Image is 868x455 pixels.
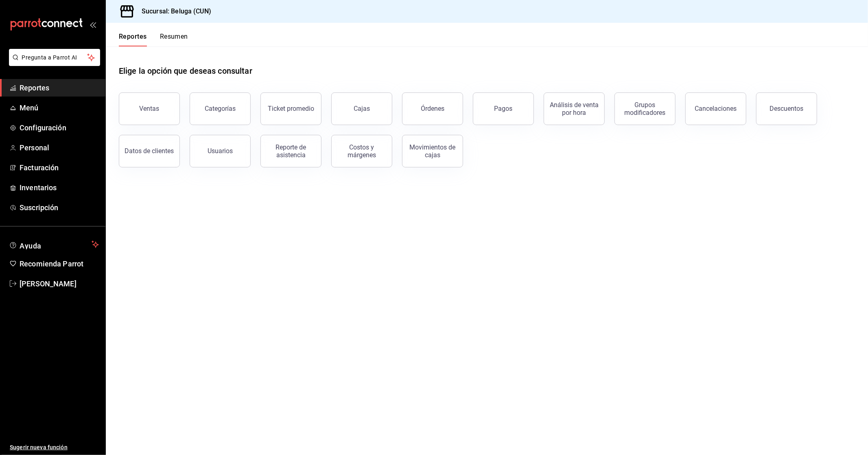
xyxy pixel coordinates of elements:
[9,49,100,66] button: Pregunta a Parrot AI
[119,33,147,46] button: Reportes
[260,92,321,125] button: Ticket promedio
[119,33,188,46] div: navigation tabs
[20,122,99,133] span: Configuración
[421,105,444,112] div: Órdenes
[614,92,676,125] button: Grupos modificadores
[268,105,314,112] div: Ticket promedio
[494,105,513,112] div: Pagos
[20,278,99,289] span: [PERSON_NAME]
[190,135,251,167] button: Usuarios
[125,147,174,155] div: Datos de clientes
[695,105,737,112] div: Cancelaciones
[208,147,233,155] div: Usuarios
[22,53,87,62] span: Pregunta a Parrot AI
[544,92,605,125] button: Análisis de venta por hora
[402,92,463,125] button: Órdenes
[205,105,236,112] div: Categorías
[20,182,99,193] span: Inventarios
[119,65,252,77] h1: Elige la opción que deseas consultar
[20,162,99,173] span: Facturación
[260,135,321,167] button: Reporte de asistencia
[685,92,746,125] button: Cancelaciones
[6,59,100,68] a: Pregunta a Parrot AI
[140,105,160,112] div: Ventas
[119,92,180,125] button: Ventas
[407,143,458,159] div: Movimientos de cajas
[331,135,392,167] button: Costos y márgenes
[402,135,463,167] button: Movimientos de cajas
[331,92,392,125] a: Cajas
[20,202,99,213] span: Suscripción
[354,104,370,114] div: Cajas
[473,92,534,125] button: Pagos
[10,443,99,452] span: Sugerir nueva función
[20,240,88,249] span: Ayuda
[20,142,99,153] span: Personal
[119,135,180,167] button: Datos de clientes
[20,102,99,113] span: Menú
[20,82,99,93] span: Reportes
[135,7,211,16] h3: Sucursal: Beluga (CUN)
[756,92,817,125] button: Descuentos
[160,33,188,46] button: Resumen
[620,101,670,116] div: Grupos modificadores
[266,143,316,159] div: Reporte de asistencia
[770,105,804,112] div: Descuentos
[90,21,96,28] button: open_drawer_menu
[549,101,599,116] div: Análisis de venta por hora
[337,143,387,159] div: Costos y márgenes
[190,92,251,125] button: Categorías
[20,258,99,269] span: Recomienda Parrot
